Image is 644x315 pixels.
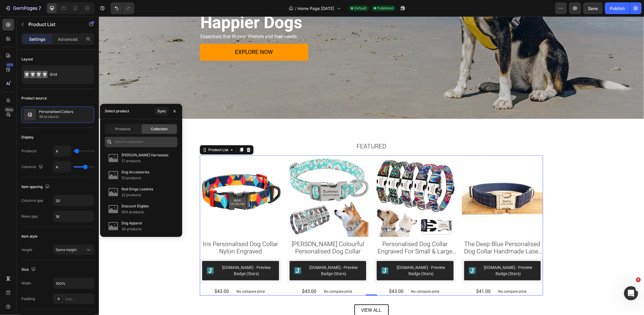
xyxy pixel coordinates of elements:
a: Explore Now [101,27,209,45]
h2: Featured [101,126,444,134]
button: 7 [2,2,44,14]
img: Judgeme.png [370,251,377,258]
div: Product List [108,131,131,136]
h2: [PERSON_NAME] Colourful Personalised Dog Collar [188,223,270,239]
h2: Personalised Dog Collar Engraved For Small & Large Dogs [275,223,357,239]
div: Columns [21,163,44,171]
div: Height [21,247,32,253]
div: Products [21,148,36,154]
p: No compare price [138,273,166,277]
p: VIEW ALL [263,290,283,297]
p: Discount Eligible [121,203,149,209]
input: Auto [53,278,94,289]
button: Judge.me - Preview Badge (Stars) [103,245,180,264]
iframe: Intercom live chat [624,286,638,300]
div: 450 [6,62,14,67]
div: Add... [65,297,93,302]
p: 38 products [39,114,73,120]
button: Judge.me - Preview Badge (Stars) [278,245,355,264]
img: collections [107,220,119,232]
a: Leo Colourful Personalised Dog Collar [188,139,270,221]
div: $43.00 [290,271,305,279]
div: $41.00 [377,271,393,279]
input: Search collection [105,137,178,147]
p: 53 products [121,175,149,181]
span: Collection [151,126,168,132]
div: $43.00 [202,271,218,279]
button: Save [583,2,603,14]
img: Judgeme.png [195,251,202,258]
div: Columns gap [21,198,43,203]
span: Published [377,6,393,11]
img: collections [107,186,119,198]
div: Width [21,281,31,286]
p: Advanced [58,36,78,42]
button: Publish [605,2,630,14]
div: Undo/Redo [111,2,134,14]
div: [DOMAIN_NAME] - Preview Badge (Stars) [294,248,350,260]
p: Personalised Collars [39,110,73,114]
p: Settings [29,36,45,42]
div: Layout [21,57,33,62]
img: Judgeme.png [283,251,290,258]
a: The Deep Blue Personalised Dog Collar Handmade Laser Engraved [363,139,444,221]
p: Dog Apparel [121,220,142,226]
button: Judge.me - Preview Badge (Stars) [191,245,268,264]
div: Grid [50,68,86,81]
input: Auto [53,195,94,206]
div: $43.00 [115,271,131,279]
button: Judge.me - Preview Badge (Stars) [365,245,442,264]
h2: Iris Personalised Dog Collar Nylon Engraved [101,223,182,239]
a: Personalised Dog Collar Engraved For Small & Large Dogs [275,139,357,221]
span: Save [588,6,598,11]
div: Beta [4,107,14,112]
img: Personalised Dog Collar Nylon Adjustable Engraved For Small & Large Dogs Dog Nation [275,139,357,221]
span: Default [354,6,367,11]
p: [PERSON_NAME] Harnesses [121,152,168,158]
img: Iris Personalised Dog Collar Nylon Engraved Orange Dog Nation [101,139,182,221]
a: Iris Personalised Dog Collar Nylon Engraved [101,139,182,221]
button: Same height [53,245,94,255]
div: Display [21,135,34,140]
button: Sync [155,107,169,115]
input: Auto [53,162,71,172]
p: No compare price [400,273,428,277]
span: Explore Now [136,32,174,39]
div: Item spacing [21,183,51,191]
p: 500 products [121,209,149,215]
div: Rows gap [21,214,38,219]
p: No compare price [225,273,253,277]
div: Select product [105,109,129,114]
p: No compare price [312,273,340,277]
img: collections [107,203,119,215]
div: Sync [158,109,166,114]
div: Item style [21,234,38,239]
p: 34 products [121,226,142,232]
img: collections [107,152,119,164]
input: Auto [53,146,71,156]
p: 7 [38,5,41,12]
div: [DOMAIN_NAME] - Preview Badge (Stars) [382,248,437,260]
h2: The Deep Blue Personalised Dog Collar Handmade Laser Engraved [363,223,444,239]
img: Judgeme.png [108,251,115,258]
div: [DOMAIN_NAME] - Preview Badge (Stars) [120,248,175,260]
iframe: Design area [99,16,644,315]
div: Padding [21,296,35,302]
span: Products [116,126,131,132]
p: Product List [28,21,78,28]
span: Same height [56,248,77,252]
p: Dog Accessories [121,169,149,175]
div: [DOMAIN_NAME] - Preview Badge (Stars) [207,248,263,260]
img: collection feature img [24,109,36,121]
img: collections [107,169,119,181]
span: Essentials that fit your lifestyle and their needs. [102,17,199,23]
p: 17 products [121,158,168,164]
img: Leo Colourful Personalised Dog Collar Dog Nation [188,139,270,221]
span: 4 [636,277,641,282]
div: Size [21,266,37,274]
span: Home Page [DATE] [298,5,334,11]
input: Auto [53,211,94,222]
p: 22 products [121,192,153,198]
img: The Deep Blue Personalised Dog Collar Handmade Laser Engraved S XS L M XL Dog Nation [363,139,444,221]
p: Red Dingo Leashes [121,186,153,192]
